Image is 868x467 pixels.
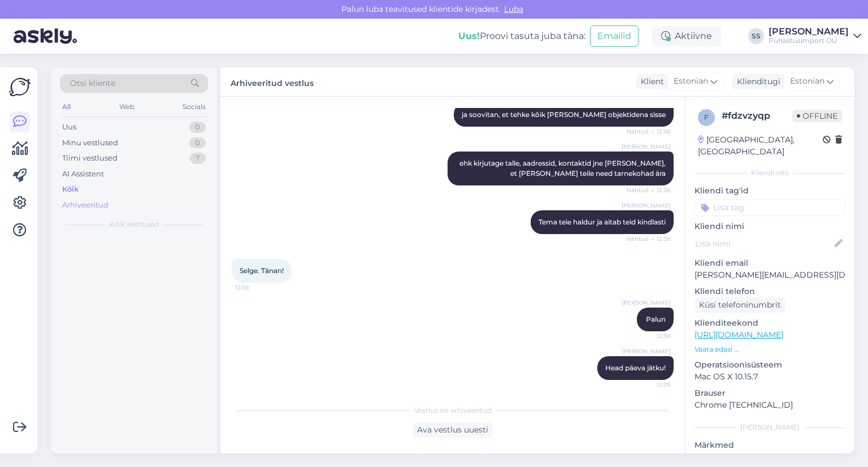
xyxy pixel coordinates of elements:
div: 0 [189,137,206,149]
div: Ava vestlus uuesti [413,422,493,438]
p: Chrome [TECHNICAL_ID] [695,399,845,411]
span: Vestlus on arhiveeritud [414,405,492,416]
input: Lisa nimi [695,237,832,250]
div: Klienditugi [732,76,780,88]
div: [PERSON_NAME] [695,422,845,433]
span: 12:38 [235,283,277,292]
span: 12:38 [628,332,670,340]
p: Kliendi tag'id [695,185,845,197]
p: Klienditeekond [695,317,845,329]
span: 12:39 [628,380,670,389]
span: Luba [501,4,527,14]
span: Otsi kliente [70,77,115,89]
span: ja soovitan, et tehke kõik [PERSON_NAME] objektidena sisse [462,110,666,119]
div: SS [748,28,764,44]
div: Aktiivne [652,26,721,46]
a: [URL][DOMAIN_NAME] [695,330,783,340]
p: Operatsioonisüsteem [695,359,845,371]
span: [PERSON_NAME] [622,347,670,356]
span: Nähtud ✓ 12:38 [627,127,670,136]
p: Kliendi email [695,257,845,269]
a: [PERSON_NAME]Puhastusimport OÜ [769,27,861,45]
p: Vaata edasi ... [695,344,845,354]
div: Tiimi vestlused [62,153,118,164]
div: [PERSON_NAME] [769,27,849,36]
span: [PERSON_NAME] [622,299,670,307]
span: Offline [792,110,842,122]
b: Uus! [458,31,480,41]
div: Arhiveeritud [62,200,108,211]
p: Kliendi telefon [695,286,845,297]
span: Nähtud ✓ 12:38 [627,186,670,194]
div: Minu vestlused [62,137,118,149]
span: Palun [646,315,666,323]
p: [PERSON_NAME][EMAIL_ADDRESS][DOMAIN_NAME] [695,269,845,281]
div: Web [117,100,137,114]
div: AI Assistent [62,168,104,180]
span: Selge. Tänan! [240,266,284,275]
span: [PERSON_NAME] [622,201,670,210]
span: ehk kirjutage talle, aadressid, kontaktid jne [PERSON_NAME], et [PERSON_NAME] teile need tarnekoh... [459,159,667,178]
div: Puhastusimport OÜ [769,36,849,45]
p: Brauser [695,387,845,399]
div: Klient [636,76,664,88]
span: f [704,113,709,122]
div: Proovi tasuta juba täna: [458,29,585,43]
div: Kõik [62,184,79,195]
button: Emailid [590,25,639,47]
span: Estonian [790,75,824,88]
label: Arhiveeritud vestlus [231,74,314,89]
span: Estonian [674,75,708,88]
span: Kõik vestlused [110,219,159,230]
p: Märkmed [695,439,845,451]
div: # fdzvzyqp [722,109,792,123]
div: Küsi telefoninumbrit [695,297,785,313]
span: Tema teie haldur ja aitab teid kindlasti [539,218,666,226]
div: 0 [189,122,206,133]
div: Socials [180,100,208,114]
img: Askly Logo [9,76,31,98]
span: Nähtud ✓ 12:38 [627,235,670,243]
div: [GEOGRAPHIC_DATA], [GEOGRAPHIC_DATA] [698,134,823,158]
p: Kliendi nimi [695,220,845,232]
span: Head päeva jätku! [605,364,666,372]
div: Uus [62,122,76,133]
div: Kliendi info [695,168,845,178]
span: [PERSON_NAME] [622,142,670,151]
div: All [60,100,73,114]
p: Mac OS X 10.15.7 [695,371,845,383]
input: Lisa tag [695,199,845,216]
div: 7 [190,153,206,164]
